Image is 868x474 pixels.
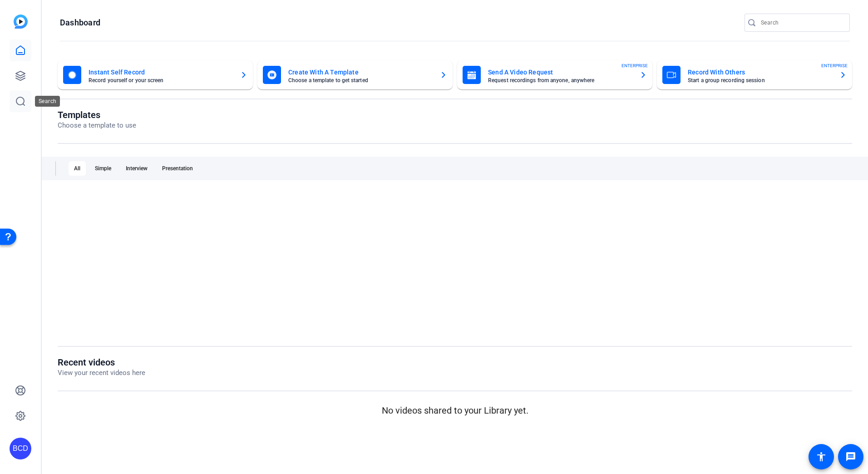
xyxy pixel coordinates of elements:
[14,15,28,29] img: blue-gradient.svg
[89,78,233,83] mat-card-subtitle: Record yourself or your screen
[845,451,856,462] mat-icon: message
[89,161,117,176] div: Simple
[58,368,145,378] p: View your recent videos here
[288,78,433,83] mat-card-subtitle: Choose a template to get started
[288,67,433,78] mat-card-title: Create With A Template
[688,78,832,83] mat-card-subtitle: Start a group recording session
[157,161,198,176] div: Presentation
[58,357,145,368] h1: Recent videos
[688,67,832,78] mat-card-title: Record With Others
[89,67,233,78] mat-card-title: Instant Self Record
[58,60,253,89] button: Instant Self RecordRecord yourself or your screen
[488,78,632,83] mat-card-subtitle: Request recordings from anyone, anywhere
[621,62,648,69] span: ENTERPRISE
[58,120,136,131] p: Choose a template to use
[58,404,852,417] p: No videos shared to your Library yet.
[60,17,100,28] h1: Dashboard
[821,62,848,69] span: ENTERPRISE
[35,96,60,107] div: Search
[761,17,843,28] input: Search
[10,438,31,459] div: BCD
[657,60,852,89] button: Record With OthersStart a group recording sessionENTERPRISE
[816,451,827,462] mat-icon: accessibility
[120,161,153,176] div: Interview
[58,109,136,120] h1: Templates
[488,67,632,78] mat-card-title: Send A Video Request
[457,60,652,89] button: Send A Video RequestRequest recordings from anyone, anywhereENTERPRISE
[257,60,453,89] button: Create With A TemplateChoose a template to get started
[69,161,86,176] div: All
